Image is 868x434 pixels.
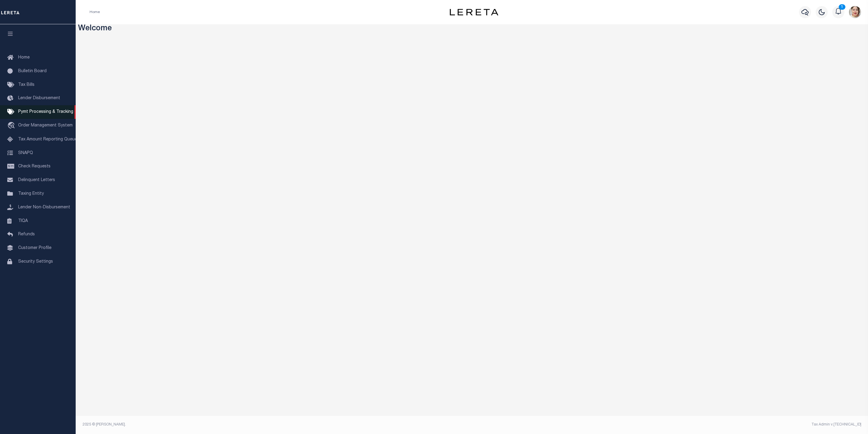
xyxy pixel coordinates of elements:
[18,56,30,60] span: Home
[476,422,861,427] div: Tax Admin v.[TECHNICAL_ID]
[18,260,53,264] span: Security Settings
[18,69,47,73] span: Bulletin Board
[7,122,17,130] i: travel_explore
[839,4,845,10] span: 1
[18,219,28,223] span: TIQA
[18,178,55,182] span: Delinquent Letters
[832,6,844,18] button: 1
[18,96,60,100] span: Lender Disbursement
[18,205,70,210] span: Lender Non-Disbursement
[90,9,100,15] li: Home
[18,164,51,169] span: Check Requests
[18,232,35,237] span: Refunds
[450,9,498,15] img: logo-dark.svg
[18,83,35,87] span: Tax Bills
[18,246,51,250] span: Customer Profile
[78,422,472,427] div: 2025 © [PERSON_NAME].
[78,24,866,34] h3: Welcome
[18,192,44,196] span: Taxing Entity
[18,151,33,155] span: SNAPQ
[18,123,73,128] span: Order Management System
[18,137,77,142] span: Tax Amount Reporting Queue
[18,110,73,114] span: Pymt Processing & Tracking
